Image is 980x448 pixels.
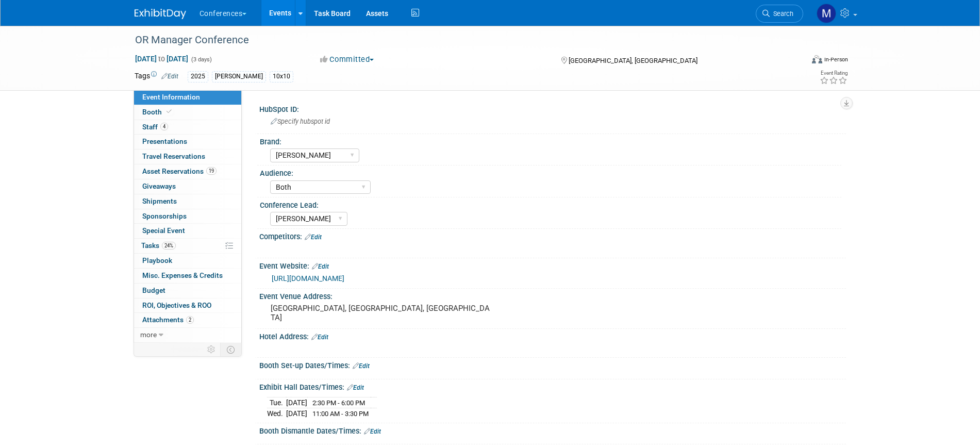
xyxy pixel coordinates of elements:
[206,167,217,175] span: 19
[286,408,307,419] td: [DATE]
[134,179,241,194] a: Giveaways
[286,397,307,408] td: [DATE]
[756,5,803,23] a: Search
[135,9,186,19] img: ExhibitDay
[824,56,848,63] div: In-Person
[142,108,174,116] span: Booth
[135,71,178,82] td: Tags
[259,102,846,114] div: HubSpot ID:
[134,150,241,164] a: Travel Reservations
[142,316,194,324] span: Attachments
[134,164,241,179] a: Asset Reservations19
[142,212,187,220] span: Sponsorships
[135,54,189,63] span: [DATE] [DATE]
[259,379,846,393] div: Exhibit Hall Dates/Times:
[267,397,286,408] td: Tue.
[311,334,328,341] a: Edit
[142,123,168,131] span: Staff
[162,242,176,250] span: 24%
[167,109,172,114] i: Booth reservation complete
[259,329,846,342] div: Hotel Address:
[140,330,157,339] span: more
[134,105,241,120] a: Booth
[134,328,241,342] a: more
[272,274,344,283] a: [URL][DOMAIN_NAME]
[190,56,212,63] span: (3 days)
[259,258,846,272] div: Event Website:
[270,71,293,82] div: 10x10
[305,234,322,241] a: Edit
[142,182,176,190] span: Giveaways
[142,93,200,101] span: Event Information
[134,224,241,238] a: Special Event
[142,137,187,145] span: Presentations
[134,194,241,209] a: Shipments
[312,263,329,270] a: Edit
[312,399,365,407] span: 2:30 PM - 6:00 PM
[271,118,330,125] span: Specify hubspot id
[134,135,241,149] a: Presentations
[267,408,286,419] td: Wed.
[260,197,841,210] div: Conference Lead:
[142,301,211,309] span: ROI, Objectives & ROO
[203,343,221,356] td: Personalize Event Tab Strip
[347,384,364,391] a: Edit
[142,197,177,205] span: Shipments
[161,73,178,80] a: Edit
[157,55,167,63] span: to
[142,152,205,160] span: Travel Reservations
[142,286,165,294] span: Budget
[817,4,836,23] img: Marygrace LeGros
[259,423,846,437] div: Booth Dismantle Dates/Times:
[134,284,241,298] a: Budget
[812,55,822,63] img: Format-Inperson.png
[134,209,241,224] a: Sponsorships
[820,71,848,76] div: Event Rating
[134,298,241,313] a: ROI, Objectives & ROO
[260,165,841,178] div: Audience:
[220,343,241,356] td: Toggle Event Tabs
[364,428,381,435] a: Edit
[742,54,849,69] div: Event Format
[259,229,846,242] div: Competitors:
[134,269,241,283] a: Misc. Expenses & Credits
[312,410,369,418] span: 11:00 AM - 3:30 PM
[770,10,793,18] span: Search
[569,57,697,64] span: [GEOGRAPHIC_DATA], [GEOGRAPHIC_DATA]
[317,54,378,65] button: Committed
[134,120,241,135] a: Staff4
[142,256,172,264] span: Playbook
[142,167,217,175] span: Asset Reservations
[134,239,241,253] a: Tasks24%
[188,71,208,82] div: 2025
[131,31,788,49] div: OR Manager Conference
[134,90,241,105] a: Event Information
[141,241,176,250] span: Tasks
[134,254,241,268] a: Playbook
[186,316,194,324] span: 2
[142,271,223,279] span: Misc. Expenses & Credits
[353,362,370,370] a: Edit
[134,313,241,327] a: Attachments2
[160,123,168,130] span: 4
[260,134,841,147] div: Brand:
[271,304,492,322] pre: [GEOGRAPHIC_DATA], [GEOGRAPHIC_DATA], [GEOGRAPHIC_DATA]
[142,226,185,235] span: Special Event
[212,71,266,82] div: [PERSON_NAME]
[259,289,846,302] div: Event Venue Address:
[259,358,846,371] div: Booth Set-up Dates/Times:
